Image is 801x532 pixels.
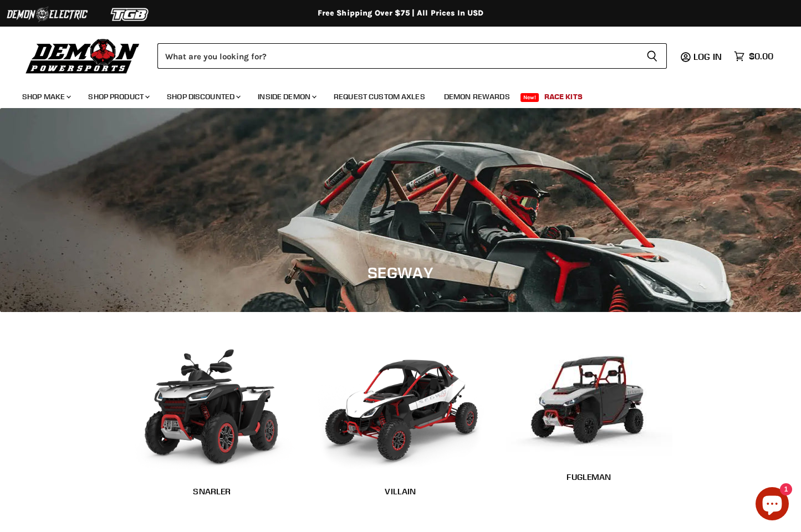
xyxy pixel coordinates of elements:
button: Search [637,43,667,69]
span: New! [521,93,539,102]
h1: Segway [17,263,784,282]
input: Search [157,43,637,69]
h2: Villain [318,485,484,497]
a: Fugleman [506,464,672,490]
a: Shop Discounted [159,85,247,108]
img: Demon Electric Logo 2 [6,4,89,25]
a: Shop Make [14,85,78,108]
h2: Fugleman [506,471,672,483]
a: $0.00 [728,48,779,64]
a: Demon Rewards [436,85,518,108]
img: TGB Logo 2 [89,4,172,25]
img: villain.png [318,345,484,470]
h2: Snarler [129,485,295,497]
span: Log in [693,51,722,62]
a: Request Custom Axles [325,85,433,108]
img: snarler.png [129,345,295,470]
span: $0.00 [749,51,773,62]
form: Product [157,43,667,69]
a: Snarler [129,478,295,504]
a: Race Kits [536,85,591,108]
img: fugleman.jpg [506,345,672,456]
a: Inside Demon [249,85,323,108]
img: Demon Powersports [22,36,144,75]
inbox-online-store-chat: Shopify online store chat [752,487,792,523]
a: Villain [318,478,484,504]
ul: Main menu [14,81,771,108]
a: Log in [688,52,728,62]
a: Shop Product [80,85,156,108]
